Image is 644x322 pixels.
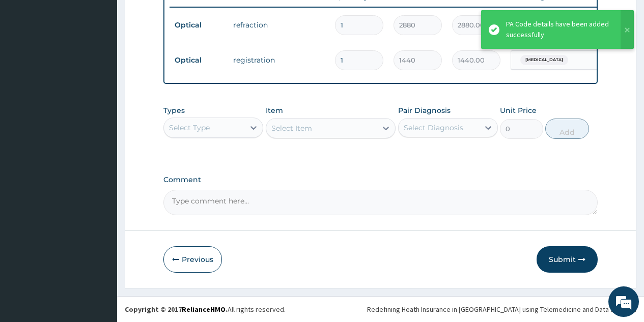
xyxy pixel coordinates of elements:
[537,246,598,273] button: Submit
[59,96,141,199] span: We're online!
[163,106,185,115] label: Types
[228,50,330,70] td: registration
[53,57,171,70] div: Chat with us now
[520,55,568,65] span: [MEDICAL_DATA]
[170,51,228,70] td: Optical
[404,123,463,133] div: Select Diagnosis
[398,105,451,115] label: Pair Diagnosis
[170,16,228,35] td: Optical
[545,119,589,139] button: Add
[163,246,222,273] button: Previous
[5,214,194,250] textarea: Type your message and hit 'Enter'
[500,105,537,115] label: Unit Price
[167,5,191,30] div: Minimize live chat window
[182,305,226,314] a: RelianceHMO
[506,19,611,40] div: PA Code details have been added successfully
[125,305,228,314] strong: Copyright © 2017 .
[163,175,598,184] label: Comment
[228,15,330,35] td: refraction
[266,105,283,115] label: Item
[117,296,644,322] footer: All rights reserved.
[19,51,41,76] img: d_794563401_company_1708531726252_794563401
[367,304,636,314] div: Redefining Heath Insurance in [GEOGRAPHIC_DATA] using Telemedicine and Data Science!
[169,123,210,133] div: Select Type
